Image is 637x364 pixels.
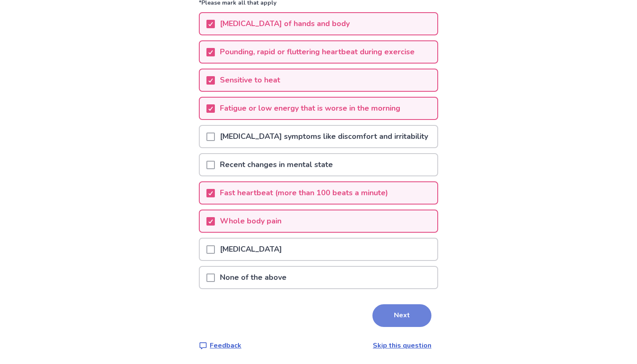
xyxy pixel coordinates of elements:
[215,267,292,288] p: None of the above
[373,341,431,350] a: Skip this question
[199,340,241,351] a: Feedback
[372,304,431,327] button: Next
[215,210,286,232] p: Whole body pain
[215,41,420,63] p: Pounding, rapid or fluttering heartbeat during exercise
[215,126,433,147] p: [MEDICAL_DATA] symptoms like discomfort and irritability
[210,340,241,351] p: Feedback
[215,239,287,260] p: [MEDICAL_DATA]
[215,69,285,91] p: Sensitive to heat
[215,154,338,175] p: Recent changes in mental state
[215,13,355,35] p: [MEDICAL_DATA] of hands and body
[215,182,393,204] p: Fast heartbeat (more than 100 beats a minute)
[215,98,405,119] p: Fatigue or low energy that is worse in the morning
